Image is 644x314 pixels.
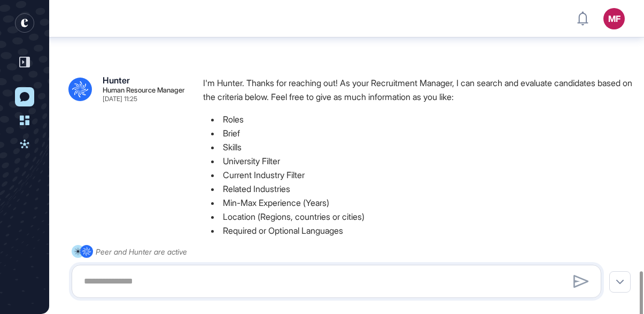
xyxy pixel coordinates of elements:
[203,76,633,104] p: I'm Hunter. Thanks for reaching out! As your Recruitment Manager, I can search and evaluate candi...
[103,76,130,85] div: Hunter
[203,196,633,210] li: Min-Max Experience (Years)
[603,8,625,29] button: MF
[203,126,633,140] li: Brief
[203,224,633,238] li: Required or Optional Languages
[103,87,185,94] div: Human Resource Manager
[203,210,633,224] li: Location (Regions, countries or cities)
[96,245,187,258] div: Peer and Hunter are active
[203,238,633,251] li: Past or Current Companies
[203,154,633,168] li: University Filter
[103,96,137,102] div: [DATE] 11:25
[203,168,633,182] li: Current Industry Filter
[203,140,633,154] li: Skills
[203,182,633,196] li: Related Industries
[203,112,633,126] li: Roles
[15,13,34,33] div: entrapeer-logo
